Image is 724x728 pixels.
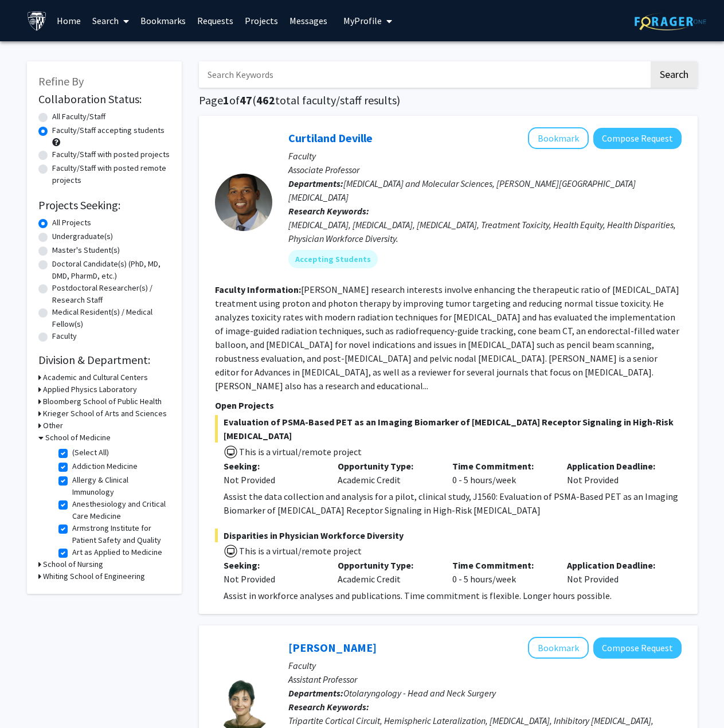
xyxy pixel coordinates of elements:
div: Assist in workforce analyses and publications. Time commitment is flexible. Longer hours possible. [224,589,682,602]
label: Undergraduate(s) [52,230,113,242]
label: All Projects [52,217,91,229]
div: Assist the data collection and analysis for a pilot, clinical study, J1560: Evaluation of PSMA-Ba... [224,490,682,517]
span: My Profile [343,15,382,26]
button: Compose Request to Tara Deemyad [593,637,682,659]
b: Research Keywords: [288,701,369,713]
p: Seeking: [224,459,321,473]
p: Application Deadline: [567,558,664,572]
span: Evaluation of PSMA-Based PET as an Imaging Biomarker of [MEDICAL_DATA] Receptor Signaling in High... [215,415,682,443]
p: Opportunity Type: [338,558,435,572]
a: [PERSON_NAME] [288,640,377,655]
label: Allergy & Clinical Immunology [72,474,167,498]
h3: School of Nursing [43,558,103,570]
a: Home [51,1,87,41]
b: Departments: [288,178,343,189]
label: Postdoctoral Researcher(s) / Research Staff [52,282,170,306]
div: 0 - 5 hours/week [444,459,558,487]
p: Assistant Professor [288,672,682,686]
input: Search Keywords [199,61,649,88]
b: Faculty Information: [215,284,301,295]
h2: Division & Department: [38,353,170,367]
div: Academic Credit [329,558,444,586]
div: [MEDICAL_DATA], [MEDICAL_DATA], [MEDICAL_DATA], Treatment Toxicity, Health Equity, Health Dispari... [288,218,682,245]
img: Johns Hopkins University Logo [27,11,47,31]
span: This is a virtual/remote project [238,545,362,557]
iframe: Chat [9,676,49,719]
span: 1 [223,93,229,107]
a: Curtiland Deville [288,131,373,145]
a: Projects [239,1,284,41]
div: 0 - 5 hours/week [444,558,558,586]
label: Faculty/Staff with posted projects [52,148,170,161]
div: Not Provided [224,473,321,487]
p: Time Commitment: [452,459,550,473]
h3: Bloomberg School of Public Health [43,396,162,408]
div: Academic Credit [329,459,444,487]
div: Not Provided [558,558,673,586]
h1: Page of ( total faculty/staff results) [199,93,698,107]
span: This is a virtual/remote project [238,446,362,457]
img: ForagerOne Logo [635,13,706,30]
a: Search [87,1,135,41]
label: Faculty [52,330,77,342]
p: Faculty [288,149,682,163]
label: Faculty/Staff with posted remote projects [52,162,170,186]
p: Application Deadline: [567,459,664,473]
button: Compose Request to Curtiland Deville [593,128,682,149]
span: Refine By [38,74,84,88]
label: (Select All) [72,447,109,459]
button: Add Tara Deemyad to Bookmarks [528,637,589,659]
h3: Whiting School of Engineering [43,570,145,582]
label: Addiction Medicine [72,460,138,472]
p: Faculty [288,659,682,672]
p: Opportunity Type: [338,459,435,473]
b: Research Keywords: [288,205,369,217]
span: Otolaryngology - Head and Neck Surgery [343,687,496,699]
h2: Projects Seeking: [38,198,170,212]
span: [MEDICAL_DATA] and Molecular Sciences, [PERSON_NAME][GEOGRAPHIC_DATA][MEDICAL_DATA] [288,178,636,203]
h3: Academic and Cultural Centers [43,371,148,383]
span: Disparities in Physician Workforce Diversity [215,529,682,542]
h3: Other [43,420,63,432]
span: 462 [256,93,275,107]
label: All Faculty/Staff [52,111,105,123]
a: Messages [284,1,333,41]
button: Search [651,61,698,88]
p: Seeking: [224,558,321,572]
p: Open Projects [215,398,682,412]
fg-read-more: [PERSON_NAME] research interests involve enhancing the therapeutic ratio of [MEDICAL_DATA] treatm... [215,284,679,392]
label: Art as Applied to Medicine [72,546,162,558]
label: Armstrong Institute for Patient Safety and Quality [72,522,167,546]
p: Time Commitment: [452,558,550,572]
label: Faculty/Staff accepting students [52,124,165,136]
div: Not Provided [558,459,673,487]
label: Doctoral Candidate(s) (PhD, MD, DMD, PharmD, etc.) [52,258,170,282]
h3: Krieger School of Arts and Sciences [43,408,167,420]
label: Master's Student(s) [52,244,120,256]
p: Associate Professor [288,163,682,177]
a: Bookmarks [135,1,191,41]
h2: Collaboration Status: [38,92,170,106]
label: Anesthesiology and Critical Care Medicine [72,498,167,522]
mat-chip: Accepting Students [288,250,378,268]
div: Not Provided [224,572,321,586]
span: 47 [240,93,252,107]
h3: Applied Physics Laboratory [43,383,137,396]
b: Departments: [288,687,343,699]
a: Requests [191,1,239,41]
label: Medical Resident(s) / Medical Fellow(s) [52,306,170,330]
button: Add Curtiland Deville to Bookmarks [528,127,589,149]
h3: School of Medicine [45,432,111,444]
